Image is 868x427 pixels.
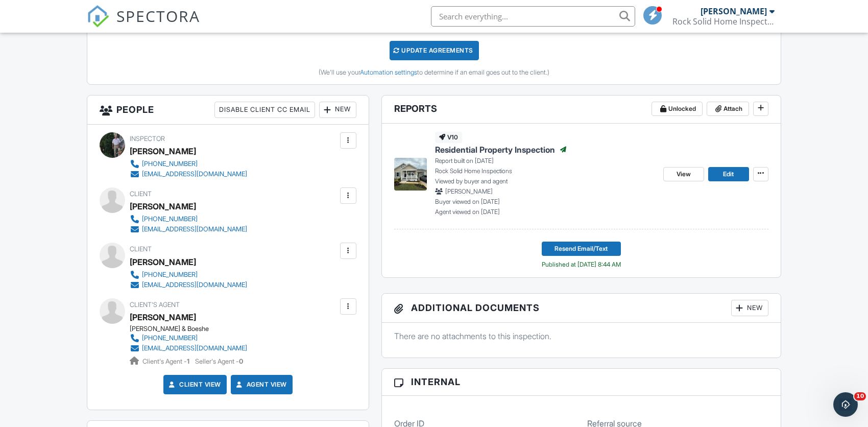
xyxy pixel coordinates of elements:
[360,68,417,76] a: Automation settings
[130,144,196,159] div: [PERSON_NAME]
[731,300,768,316] div: New
[130,343,247,353] a: [EMAIL_ADDRESS][DOMAIN_NAME]
[142,334,198,342] div: [PHONE_NUMBER]
[130,224,247,234] a: [EMAIL_ADDRESS][DOMAIN_NAME]
[95,68,773,77] div: (We'll use your to determine if an email goes out to the client.)
[130,169,247,179] a: [EMAIL_ADDRESS][DOMAIN_NAME]
[142,271,198,279] div: [PHONE_NUMBER]
[130,333,247,343] a: [PHONE_NUMBER]
[130,199,196,214] div: [PERSON_NAME]
[382,369,781,395] h3: Internal
[130,135,165,143] span: Inspector
[130,245,152,253] span: Client
[234,379,287,390] a: Agent View
[672,16,775,27] div: Rock Solid Home Inspections, LLC
[142,170,247,178] div: [EMAIL_ADDRESS][DOMAIN_NAME]
[130,301,180,309] span: Client's Agent
[142,215,198,223] div: [PHONE_NUMBER]
[87,14,200,35] a: SPECTORA
[130,190,152,198] span: Client
[130,270,247,280] a: [PHONE_NUMBER]
[142,281,247,289] div: [EMAIL_ADDRESS][DOMAIN_NAME]
[431,6,635,27] input: Search everything...
[239,358,243,365] strong: 0
[187,358,189,365] strong: 1
[130,214,247,224] a: [PHONE_NUMBER]
[319,102,356,118] div: New
[833,392,858,417] iframe: Intercom live chat
[195,358,243,365] span: Seller's Agent -
[130,280,247,290] a: [EMAIL_ADDRESS][DOMAIN_NAME]
[130,310,196,325] a: [PERSON_NAME]
[130,254,196,270] div: [PERSON_NAME]
[87,5,109,28] img: The Best Home Inspection Software - Spectora
[87,96,369,125] h3: People
[390,41,479,60] div: Update Agreements
[142,358,191,365] span: Client's Agent -
[382,294,781,323] h3: Additional Documents
[214,102,315,118] div: Disable Client CC Email
[142,160,198,168] div: [PHONE_NUMBER]
[130,325,255,333] div: [PERSON_NAME] & Boeshe
[394,330,768,342] p: There are no attachments to this inspection.
[854,392,866,400] span: 10
[87,13,781,84] div: This inspection's property info was changed at 6:36AM on 9/27. Would you like to update your agre...
[116,5,200,27] span: SPECTORA
[701,6,767,16] div: [PERSON_NAME]
[142,344,247,352] div: [EMAIL_ADDRESS][DOMAIN_NAME]
[130,159,247,169] a: [PHONE_NUMBER]
[142,225,247,233] div: [EMAIL_ADDRESS][DOMAIN_NAME]
[167,379,221,390] a: Client View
